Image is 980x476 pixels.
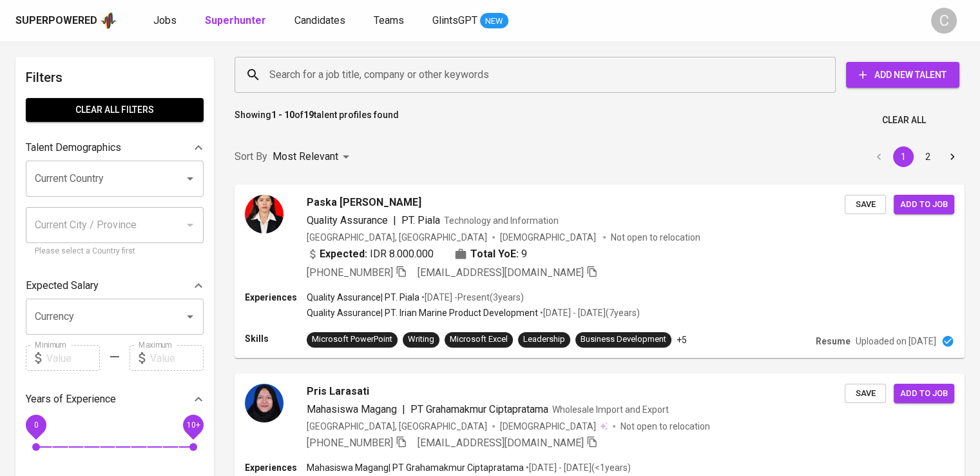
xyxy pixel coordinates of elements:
[245,461,307,474] p: Experiences
[307,266,393,279] span: [PHONE_NUMBER]
[419,291,524,304] p: • [DATE] - Present ( 3 years )
[307,437,393,449] span: [PHONE_NUMBER]
[181,170,199,188] button: Open
[523,333,565,346] div: Leadership
[444,215,559,226] span: Technology and Information
[46,345,100,371] input: Value
[312,333,392,346] div: Microsoft PowerPoint
[26,273,204,299] div: Expected Salary
[401,214,440,226] span: PT. Piala
[307,214,388,226] span: Quality Assurance
[894,195,954,215] button: Add to job
[235,149,267,164] p: Sort By
[677,333,687,346] p: +5
[245,291,307,304] p: Experiences
[273,149,338,164] p: Most Relevant
[26,98,204,122] button: Clear All filters
[15,14,97,28] div: Superpowered
[393,213,396,228] span: |
[410,403,548,415] span: PT Grahamakmur Ciptapratama
[15,11,117,30] a: Superpoweredapp logo
[374,14,404,26] span: Teams
[402,402,405,417] span: |
[26,278,99,293] p: Expected Salary
[245,332,307,345] p: Skills
[450,333,508,346] div: Microsoft Excel
[418,266,584,279] span: [EMAIL_ADDRESS][DOMAIN_NAME]
[816,335,850,348] p: Resume
[294,13,348,29] a: Candidates
[846,62,959,88] button: Add New Talent
[893,146,914,167] button: page 1
[307,231,487,244] div: [GEOGRAPHIC_DATA], [GEOGRAPHIC_DATA]
[294,14,345,26] span: Candidates
[307,291,419,304] p: Quality Assurance | PT. Piala
[303,110,314,120] b: 19
[470,246,519,262] b: Total YoE:
[856,67,949,83] span: Add New Talent
[538,306,640,319] p: • [DATE] - [DATE] ( 7 years )
[320,246,367,262] b: Expected:
[35,245,195,258] p: Please select a Country first
[877,108,931,132] button: Clear All
[611,231,700,244] p: Not open to relocation
[851,197,879,212] span: Save
[900,197,948,212] span: Add to job
[34,421,38,430] span: 0
[186,421,200,430] span: 10+
[36,102,193,118] span: Clear All filters
[418,437,584,449] span: [EMAIL_ADDRESS][DOMAIN_NAME]
[307,306,538,319] p: Quality Assurance | PT. Irian Marine Product Development
[26,392,116,407] p: Years of Experience
[552,404,669,415] span: Wholesale Import and Export
[273,145,354,169] div: Most Relevant
[845,195,886,215] button: Save
[245,384,283,422] img: 4f3b0f419e0cb5a33d1d46765fed1713.jpg
[205,13,269,29] a: Superhunter
[851,386,879,401] span: Save
[307,403,397,415] span: Mahasiswa Magang
[307,420,487,433] div: [GEOGRAPHIC_DATA], [GEOGRAPHIC_DATA]
[150,345,204,371] input: Value
[408,333,434,346] div: Writing
[307,384,369,399] span: Pris Larasati
[942,146,963,167] button: Go to next page
[235,108,399,132] p: Showing of talent profiles found
[153,14,177,26] span: Jobs
[307,246,434,262] div: IDR 8.000.000
[26,135,204,161] div: Talent Demographics
[181,308,199,326] button: Open
[581,333,666,346] div: Business Development
[153,13,179,29] a: Jobs
[500,420,598,433] span: [DEMOGRAPHIC_DATA]
[26,67,204,88] h6: Filters
[931,8,957,34] div: C
[307,461,524,474] p: Mahasiswa Magang | PT Grahamakmur Ciptapratama
[882,112,926,128] span: Clear All
[235,184,965,358] a: Paska [PERSON_NAME]Quality Assurance|PT. PialaTechnology and Information[GEOGRAPHIC_DATA], [GEOGR...
[500,231,598,244] span: [DEMOGRAPHIC_DATA]
[271,110,294,120] b: 1 - 10
[100,11,117,30] img: app logo
[524,461,631,474] p: • [DATE] - [DATE] ( <1 years )
[432,13,508,29] a: GlintsGPT NEW
[620,420,710,433] p: Not open to relocation
[432,14,477,26] span: GlintsGPT
[918,146,938,167] button: Go to page 2
[900,386,948,401] span: Add to job
[480,15,508,28] span: NEW
[307,195,421,210] span: Paska [PERSON_NAME]
[856,335,936,348] p: Uploaded on [DATE]
[26,386,204,412] div: Years of Experience
[26,140,121,155] p: Talent Demographics
[205,14,266,26] b: Superhunter
[374,13,407,29] a: Teams
[245,195,283,233] img: de56504b6d0ac747c8086f34b8151906.jpg
[894,384,954,404] button: Add to job
[521,246,527,262] span: 9
[845,384,886,404] button: Save
[867,146,965,167] nav: pagination navigation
